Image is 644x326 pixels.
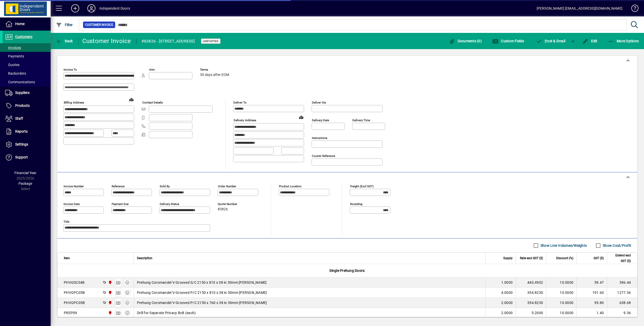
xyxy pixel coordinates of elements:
button: Profile [83,4,99,13]
a: Invoices [3,43,51,52]
span: Documents (0) [449,39,482,43]
mat-label: Delivery date [312,118,329,122]
span: Invoices [5,46,21,50]
td: 10.0000 [546,298,576,308]
a: Quotes [3,60,51,69]
mat-label: Delivery status [160,202,179,206]
td: 396.44 [607,277,637,288]
span: 83826 [218,207,228,211]
mat-label: Reference [112,185,125,188]
a: Reports [3,125,51,138]
span: Christchurch [107,280,113,285]
span: Christchurch [107,310,113,316]
span: Custom Fields [492,39,524,43]
span: Item [64,255,70,261]
span: Unposted [203,39,218,43]
div: Independent Doors [99,4,130,12]
span: ost & Email [536,39,566,43]
div: 5.2000 [519,310,543,315]
div: PREP09 [64,310,77,315]
span: 1.0000 [501,280,513,285]
mat-label: Invoice date [64,202,80,206]
span: Christchurch [107,290,113,295]
span: Quotes [5,63,19,67]
span: Prehung Coromandel V-Grooved P/C 2150 x 760 x 38 in 30mm [PERSON_NAME] [137,300,267,305]
td: 10.0000 [546,308,576,318]
span: Home [15,22,25,26]
span: GST ($) [594,255,604,261]
span: Reports [15,129,28,133]
div: 354.8230 [519,300,543,305]
span: Prehung Coromandel V-Grooved P/C 2150 x 810 x 38 in 30mm [PERSON_NAME] [137,290,267,295]
div: #83826 - [STREET_ADDRESS] [142,37,195,45]
button: Post & Email [534,36,568,46]
span: Products [15,104,30,108]
td: 191.60 [576,288,607,298]
span: Terms [200,68,230,71]
mat-label: Order number [218,185,236,188]
button: More Options [607,36,640,46]
span: Drill for Separate Privacy Bolt (each) [137,310,196,315]
span: 2.0000 [501,300,513,305]
span: Support [15,155,28,159]
button: Filter [55,20,74,29]
span: Extend excl GST ($) [610,253,631,264]
a: Settings [3,138,51,151]
mat-label: Sold by [160,185,170,188]
a: Payments [3,52,51,60]
span: P [545,39,547,43]
span: Christchurch [107,300,113,305]
span: Package [18,181,32,186]
button: Edit [581,36,599,46]
a: Knowledge Base [628,1,638,17]
span: Payments [5,54,24,58]
button: Custom Fields [491,36,526,46]
app-page-header-button: Back [51,36,78,46]
mat-label: Invoice number [64,185,84,188]
td: 1.40 [576,308,607,318]
mat-label: Title [64,220,69,223]
span: Suppliers [15,91,30,95]
span: Staff [15,116,23,120]
a: View on map [297,113,305,121]
a: Support [3,151,51,164]
mat-label: Deliver via [312,101,326,104]
td: 59.47 [576,277,607,288]
span: Back [56,39,73,43]
span: Rate excl GST ($) [520,255,543,261]
button: Add [67,4,83,13]
span: 30 days after EOM [200,73,229,77]
div: PHVGPC05B [64,290,85,295]
span: 4.0000 [501,290,513,295]
span: Description [137,255,152,261]
a: Backorders [3,69,51,78]
a: Products [3,99,51,112]
span: Filter [56,23,73,27]
div: Customer Invoice [82,37,131,45]
span: Edit [582,39,597,43]
div: [PERSON_NAME] [EMAIL_ADDRESS][DOMAIN_NAME] [537,4,622,12]
mat-label: Rounding [350,202,362,206]
mat-label: Invoice To [64,68,77,71]
label: Show Line Volumes/Weights [539,243,587,248]
span: Discount (%) [556,255,573,261]
mat-label: Product location [279,185,301,188]
span: Customers [15,35,32,39]
td: 10.0000 [546,277,576,288]
mat-label: Payment due [112,202,129,206]
td: 638.68 [607,298,637,308]
div: PHVGPC05B [64,300,85,305]
td: 10.0000 [546,288,576,298]
button: Documents (0) [448,36,483,46]
a: View on map [127,95,135,104]
mat-label: Deliver To [233,101,247,104]
span: Customer Invoice [85,22,113,27]
span: Financial Year [14,171,36,175]
a: Home [3,18,51,30]
span: Settings [15,142,28,146]
span: More Options [608,39,639,43]
mat-label: Instructions [312,136,327,140]
label: Show Cost/Profit [602,243,631,248]
a: Communications [3,78,51,86]
td: 1277.36 [607,288,637,298]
